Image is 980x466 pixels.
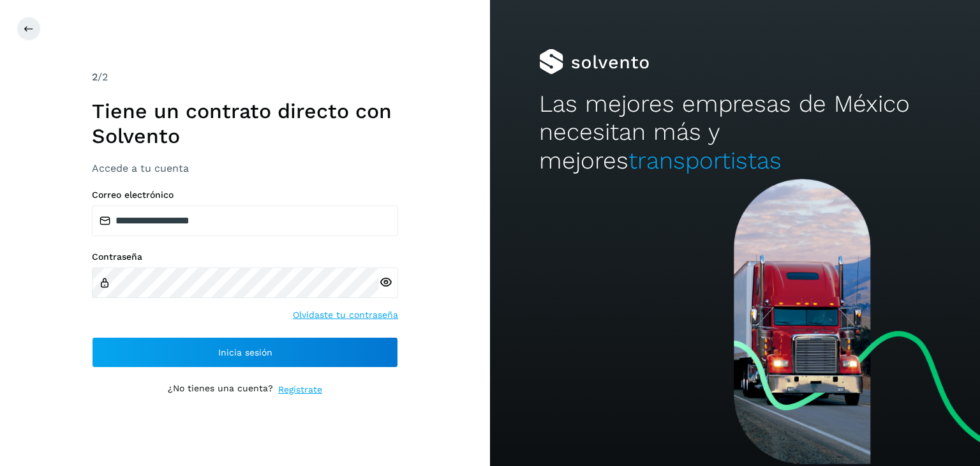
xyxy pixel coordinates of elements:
h2: Las mejores empresas de México necesitan más y mejores [539,90,931,175]
span: transportistas [628,147,782,174]
h1: Tiene un contrato directo con Solvento [92,99,398,148]
a: Olvidaste tu contraseña [293,308,398,322]
span: Inicia sesión [218,348,272,357]
a: Regístrate [278,383,322,396]
label: Correo electrónico [92,190,398,200]
div: /2 [92,70,398,85]
label: Contraseña [92,252,398,262]
span: 2 [92,71,98,83]
p: ¿No tienes una cuenta? [168,383,273,396]
h3: Accede a tu cuenta [92,162,398,174]
button: Inicia sesión [92,337,398,368]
